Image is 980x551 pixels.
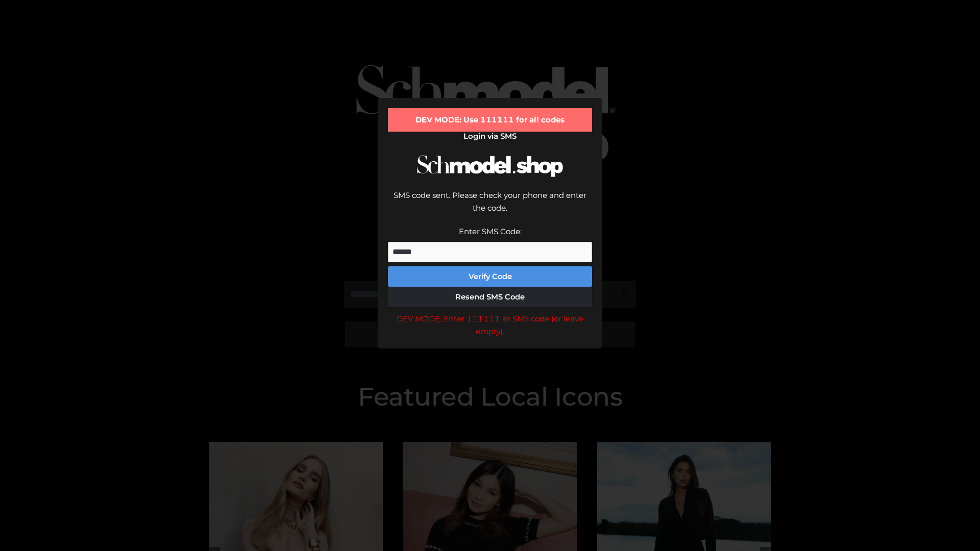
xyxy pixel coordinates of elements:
div: SMS code sent. Please check your phone and enter the code. [388,189,592,225]
button: Verify Code [388,266,592,287]
h2: Login via SMS [388,132,592,141]
div: DEV MODE: Enter 111111 as SMS code (or leave empty). [388,312,592,338]
label: Enter SMS Code: [459,227,522,236]
div: DEV MODE: Use 111111 for all codes [388,108,592,132]
img: Schmodel Logo [413,146,567,186]
button: Resend SMS Code [388,287,592,307]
